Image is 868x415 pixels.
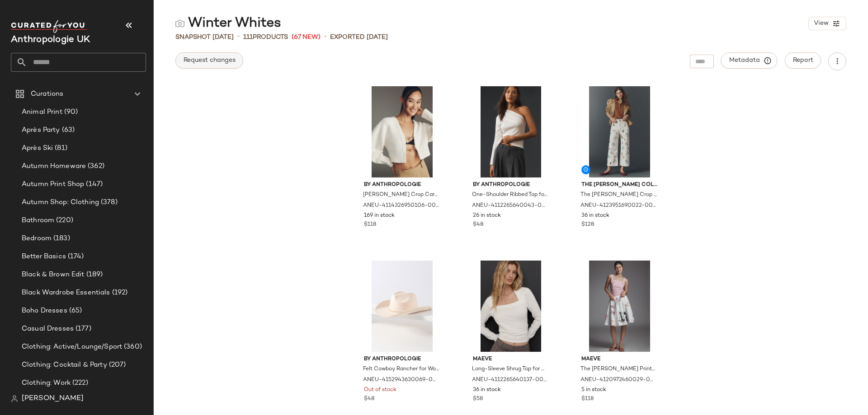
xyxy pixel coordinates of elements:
span: (207) [107,360,126,370]
span: One-Shoulder Ribbed Top for Women in White, Polyester/Elastane, Size Small by Anthropologie [472,191,548,199]
span: ANEU-4120972460029-000-266 [580,376,657,384]
span: $128 [581,221,594,229]
span: Felt Cowboy Rancher for Women in White, Polyester by Anthropologie [363,365,439,373]
span: (67 New) [292,33,321,42]
span: Current Company Name [11,35,90,45]
span: Animal Print [22,107,62,117]
img: svg%3e [11,395,18,402]
span: (183) [52,233,70,244]
span: (65) [67,306,82,316]
span: The [PERSON_NAME] Collection by [PERSON_NAME] [581,181,658,189]
span: [PERSON_NAME] Crop Cardigan in White, Nylon/Wool/Acrylic, Size Medium by Anthropologie [363,191,439,199]
span: Metadata [729,56,770,65]
span: (90) [62,107,78,117]
span: $58 [473,395,483,403]
span: Après Ski [22,143,53,154]
span: Request changes [183,57,236,64]
span: ANEU-4112265640137-000-010 [472,376,548,384]
span: Black & Brown Edit [22,270,85,280]
span: 169 in stock [364,212,395,220]
span: $118 [364,221,376,229]
span: Clothing: Active/Lounge/Sport [22,342,122,352]
img: 4123951690022_015_b [574,86,665,177]
span: Autumn Print Shop [22,179,84,190]
button: Metadata [721,52,778,69]
span: (360) [122,342,142,352]
div: Winter Whites [175,14,281,33]
span: 26 in stock [473,212,501,220]
img: 103025201_011_b [357,261,448,352]
span: (81) [53,143,67,154]
img: 4112265640137_010_b [466,261,557,352]
span: (220) [54,215,73,226]
span: (362) [86,161,104,172]
span: (177) [74,324,91,334]
img: 4120972460029_266_b [574,261,665,352]
span: • [324,32,326,42]
span: ANEU-4123951690022-000-015 [580,202,657,210]
button: Request changes [175,52,243,69]
span: $48 [364,395,374,403]
span: Clothing: Cocktail & Party [22,360,107,370]
span: Curations [31,89,63,99]
span: (147) [84,179,103,190]
span: Out of stock [364,386,396,394]
div: Products [243,33,288,42]
span: By Anthropologie [364,181,440,189]
span: ANEU-4152943630069-000-011 [363,376,439,384]
span: Long-Sleeve Shrug Top for Women in White, Cotton/Elastane/Modal, Size Small by Maeve at Anthropol... [472,365,548,373]
span: Bedroom [22,233,52,244]
span: Casual Dresses [22,324,74,334]
span: 111 [243,34,253,41]
span: Maeve [473,355,549,364]
span: (192) [110,288,128,298]
span: Après Party [22,125,60,135]
span: (63) [60,125,75,135]
span: 36 in stock [581,212,609,220]
span: 5 in stock [581,386,606,394]
span: Better Basics [22,252,66,262]
img: svg%3e [175,19,184,28]
img: cfy_white_logo.C9jOOHJF.svg [11,20,88,33]
span: Autumn Shop: Clothing [22,197,99,208]
span: (378) [99,197,118,208]
span: (189) [85,270,103,280]
span: $48 [473,221,483,229]
span: Boho Dresses [22,306,67,316]
span: By Anthropologie [473,181,549,189]
span: Autumn Homeware [22,161,86,172]
span: [PERSON_NAME] [22,393,84,404]
span: The [PERSON_NAME] Crop Printed Corduroy Wide-Leg Trousers Pants, Cotton/Elastane, Size 32 by The ... [580,191,657,199]
span: Bathroom [22,215,54,226]
span: (222) [71,378,88,388]
span: Black Wardrobe Essentials [22,288,110,298]
button: View [808,17,846,30]
span: (174) [66,252,84,262]
span: • [237,32,240,42]
span: 36 in stock [473,386,501,394]
span: By Anthropologie [364,355,440,364]
button: Report [785,52,821,69]
p: Exported [DATE] [330,33,388,42]
span: ANEU-4114326950106-000-011 [363,202,439,210]
span: The [PERSON_NAME] Printed Knee-Length Skirt: [PERSON_NAME] Edition for Women in Pink, Cotton/Moda... [580,365,657,373]
span: Maeve [581,355,658,364]
span: $118 [581,395,594,403]
img: 4112265640043_010_b [466,86,557,177]
img: 4114326950106_011_b [357,86,448,177]
span: Report [793,57,813,64]
span: Clothing: Work [22,378,71,388]
span: View [813,20,829,27]
span: ANEU-4112265640043-000-010 [472,202,548,210]
span: Snapshot [DATE] [175,33,234,42]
